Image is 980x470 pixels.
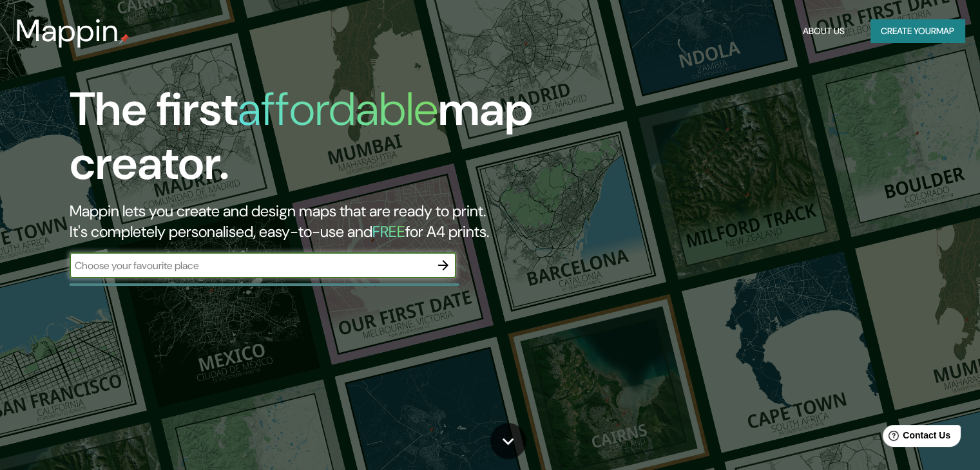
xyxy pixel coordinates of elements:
[238,79,438,139] h1: affordable
[70,258,430,273] input: Choose your favourite place
[372,221,405,241] h5: FREE
[865,420,966,456] iframe: Help widget launcher
[119,33,130,44] img: mappin-pin
[15,13,119,49] h3: Mappin
[70,82,560,201] h1: The first map creator.
[70,201,560,242] h2: Mappin lets you create and design maps that are ready to print. It's completely personalised, eas...
[870,19,965,43] button: Create yourmap
[798,19,850,43] button: About Us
